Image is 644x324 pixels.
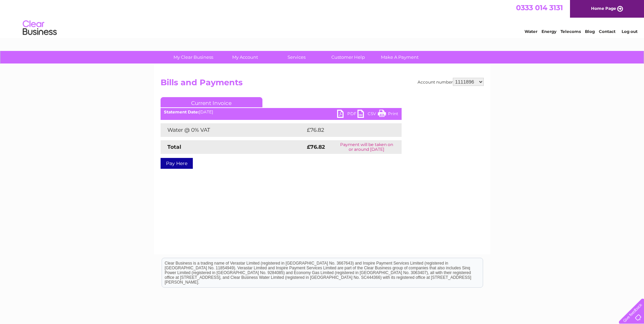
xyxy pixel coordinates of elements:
strong: £76.82 [307,144,325,150]
a: My Account [217,51,273,64]
a: 0333 014 3131 [516,3,563,12]
div: [DATE] [161,110,402,114]
div: Clear Business is a trading name of Verastar Limited (registered in [GEOGRAPHIC_DATA] No. 3667643... [162,4,483,33]
b: Statement Date: [164,109,199,114]
img: logo.png [22,18,57,38]
div: Account number [418,78,484,86]
h2: Bills and Payments [161,78,484,91]
a: Customer Help [320,51,376,64]
td: Water @ 0% VAT [161,123,305,137]
a: Contact [599,29,615,34]
a: My Clear Business [165,51,221,64]
strong: Total [167,144,181,150]
a: Telecoms [560,29,581,34]
a: Print [378,110,398,120]
a: Make A Payment [372,51,428,64]
a: Energy [541,29,556,34]
td: Payment will be taken on or around [DATE] [332,140,402,154]
a: Pay Here [161,158,193,169]
td: £76.82 [305,123,388,137]
a: PDF [337,110,357,120]
a: Current Invoice [161,97,262,107]
a: CSV [357,110,378,120]
a: Services [269,51,325,64]
a: Water [525,29,537,34]
a: Log out [622,29,638,34]
a: Blog [585,29,595,34]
